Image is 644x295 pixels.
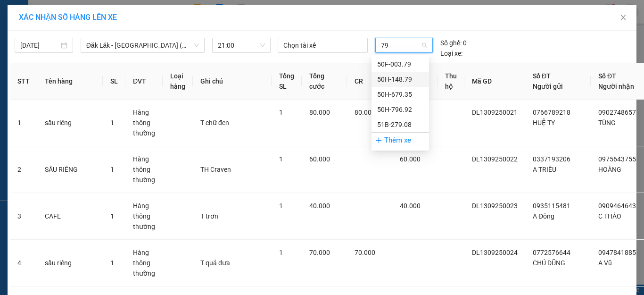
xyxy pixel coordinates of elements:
[400,155,421,163] span: 60.000
[10,100,37,146] td: 1
[10,240,37,287] td: 4
[598,212,621,220] span: C THẢO
[533,72,551,80] span: Số ĐT
[377,89,423,100] div: 50H-679.35
[37,146,103,193] td: SẦU RIÊNG
[533,166,556,173] span: A TRIỀU
[218,38,265,52] span: 21:00
[125,100,163,146] td: Hàng thông thường
[533,259,565,267] span: CHÚ DŨNG
[440,38,467,48] div: 0
[533,119,555,126] span: HUỆ TY
[10,63,37,100] th: STT
[377,59,423,69] div: 50F-003.79
[440,48,462,59] span: Loại xe:
[377,119,423,130] div: 51B-279.08
[272,63,302,100] th: Tổng SL
[377,74,423,84] div: 50H-148.79
[440,38,462,48] span: Số ghế:
[10,193,37,240] td: 3
[355,249,375,256] span: 70.000
[64,23,105,30] strong: 1900 633 614
[37,240,103,287] td: sầu riêng
[200,119,229,126] span: T chữ đen
[533,202,570,210] span: 0935115481
[37,63,103,100] th: Tên hàng
[110,119,114,126] span: 1
[279,249,283,256] span: 1
[36,5,133,14] span: CTY TNHH DLVT TIẾN OANH
[302,63,347,100] th: Tổng cước
[4,6,27,30] img: logo
[355,109,375,116] span: 80.000
[598,249,636,256] span: 0947841885
[4,54,38,59] span: ĐT:0931 608 606
[125,146,163,193] td: Hàng thông thường
[72,46,134,51] span: ĐC: 266 Đồng Đen, P10, Q TB
[400,202,421,210] span: 40.000
[375,137,382,144] span: plus
[200,259,230,267] span: T quả dưa
[4,36,58,41] span: VP Gửi: [PERSON_NAME]
[309,155,330,163] span: 60.000
[72,54,107,59] span: ĐT: 0935 882 082
[309,109,330,116] span: 80.000
[86,38,199,52] span: Đăk Lăk - Sài Gòn (Xe tải)
[438,63,464,100] th: Thu hộ
[377,104,423,115] div: 50H-796.92
[598,166,621,173] span: HOÀNG
[472,155,518,163] span: DL1309250022
[4,46,50,51] span: ĐC: QL14, Chợ Đạt Lý
[372,87,429,102] div: 50H-679.35
[372,117,429,132] div: 51B-279.08
[533,155,570,163] span: 0337193206
[464,63,525,100] th: Mã GD
[279,202,283,210] span: 1
[598,109,636,116] span: 0902748657
[372,102,429,117] div: 50H-796.92
[533,212,554,220] span: A Đông
[72,34,119,43] span: VP Nhận: [GEOGRAPHIC_DATA]
[200,212,218,220] span: T trơn
[619,14,627,21] span: close
[125,193,163,240] td: Hàng thông thường
[110,259,114,267] span: 1
[372,57,429,72] div: 50F-003.79
[21,62,122,69] span: ----------------------------------------------
[598,72,616,80] span: Số ĐT
[472,202,518,210] span: DL1309250023
[598,119,616,126] span: TÙNG
[372,132,429,149] div: Thêm xe
[372,72,429,87] div: 50H-148.79
[279,109,283,116] span: 1
[533,109,570,116] span: 0766789218
[347,63,392,100] th: CR
[37,100,103,146] td: sầu riêng
[309,202,330,210] span: 40.000
[598,155,636,163] span: 0975643755
[37,16,131,22] strong: NHẬN HÀNG NHANH - GIAO TỐC HÀNH
[103,63,125,100] th: SL
[125,63,163,100] th: ĐVT
[472,249,518,256] span: DL1309250024
[598,259,612,267] span: A Vũ
[472,109,518,116] span: DL1309250021
[37,193,103,240] td: CAFE
[533,83,563,90] span: Người gửi
[610,5,636,31] button: Close
[194,42,199,48] span: down
[200,166,231,173] span: TH Craven
[110,166,114,173] span: 1
[533,249,570,256] span: 0772576644
[110,212,114,220] span: 1
[125,240,163,287] td: Hàng thông thường
[598,83,634,90] span: Người nhận
[10,146,37,193] td: 2
[309,249,330,256] span: 70.000
[193,63,272,100] th: Ghi chú
[19,13,117,22] span: XÁC NHẬN SỐ HÀNG LÊN XE
[598,202,636,210] span: 0909464643
[20,40,59,51] input: 13/09/2025
[163,63,193,100] th: Loại hàng
[279,155,283,163] span: 1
